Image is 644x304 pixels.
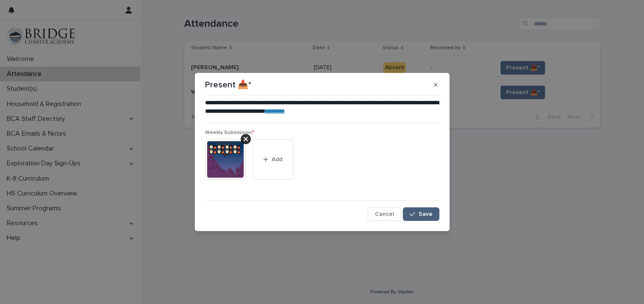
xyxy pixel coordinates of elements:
[253,139,293,180] button: Add
[272,156,282,162] span: Add
[419,211,433,217] span: Save
[205,80,251,90] p: Present 📥*
[205,130,254,135] span: Weekly Submission
[375,211,394,217] span: Cancel
[403,207,439,221] button: Save
[368,207,401,221] button: Cancel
